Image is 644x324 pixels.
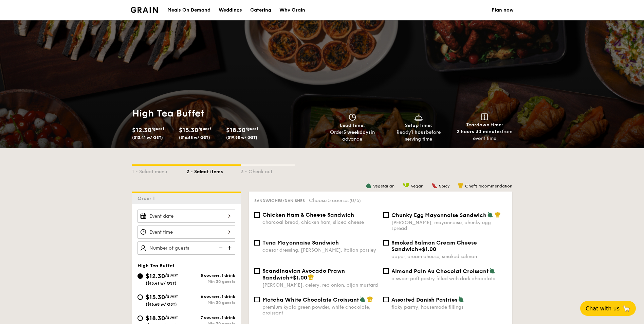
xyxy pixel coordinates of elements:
span: /guest [165,273,178,277]
span: Chunky Egg Mayonnaise Sandwich [391,212,486,218]
input: Assorted Danish Pastriesflaky pastry, housemade fillings [383,297,389,302]
span: Lead time: [340,123,365,128]
div: caper, cream cheese, smoked salmon [391,254,507,259]
input: Smoked Salmon Cream Cheese Sandwich+$1.00caper, cream cheese, smoked salmon [383,240,389,246]
span: ($13.41 w/ GST) [132,135,163,140]
div: 2 - Select items [186,166,241,175]
span: Vegetarian [373,184,394,188]
input: $18.30/guest($19.95 w/ GST)7 courses, 1 drinkMin 30 guests [137,316,143,321]
img: icon-chef-hat.a58ddaea.svg [308,274,314,280]
span: ($16.68 w/ GST) [179,135,210,140]
span: +$1.00 [418,246,436,252]
span: $18.30 [226,126,245,134]
span: ($13.41 w/ GST) [146,281,177,286]
span: 🦙 [622,305,630,312]
span: /guest [245,126,258,131]
button: Chat with us🦙 [580,301,636,316]
span: $12.30 [132,126,151,134]
span: Tuna Mayonnaise Sandwich [262,239,339,246]
div: 7 courses, 1 drink [186,315,235,320]
span: Almond Pain Au Chocolat Croissant [391,268,489,274]
div: premium kyoto green powder, white chocolate, croissant [262,304,378,316]
span: /guest [198,126,211,131]
span: Chicken Ham & Cheese Sandwich [262,212,354,218]
span: Choose 5 courses [309,198,361,203]
a: Logotype [131,7,158,13]
input: Event time [137,226,235,239]
input: Scandinavian Avocado Prawn Sandwich+$1.00[PERSON_NAME], celery, red onion, dijon mustard [254,268,260,274]
span: Chat with us [586,305,620,312]
div: [PERSON_NAME], mayonnaise, chunky egg spread [391,220,507,231]
img: Grain [131,7,158,13]
img: icon-teardown.65201eee.svg [481,113,488,120]
span: High Tea Buffet [137,263,174,269]
img: icon-vegetarian.fe4039eb.svg [458,296,464,302]
div: 1 - Select menu [132,166,186,175]
strong: 2 hours 30 minutes [457,129,502,134]
span: $12.30 [146,272,165,280]
span: Scandinavian Avocado Prawn Sandwich [262,268,345,281]
div: from event time [454,128,515,142]
div: [PERSON_NAME], celery, red onion, dijon mustard [262,282,378,288]
span: Chef's recommendation [465,184,512,188]
div: 5 courses, 1 drink [186,273,235,278]
div: caesar dressing, [PERSON_NAME], italian parsley [262,247,378,253]
input: Chicken Ham & Cheese Sandwichcharcoal bread, chicken ham, sliced cheese [254,212,260,218]
img: icon-vegetarian.fe4039eb.svg [360,296,366,302]
img: icon-vegetarian.fe4039eb.svg [366,182,372,188]
span: Spicy [439,184,449,188]
img: icon-dish.430c3a2e.svg [413,113,424,121]
span: $15.30 [146,293,165,301]
input: $12.30/guest($13.41 w/ GST)5 courses, 1 drinkMin 30 guests [137,273,143,279]
strong: 1 hour [411,129,426,135]
span: $18.30 [146,314,165,322]
input: Tuna Mayonnaise Sandwichcaesar dressing, [PERSON_NAME], italian parsley [254,240,260,246]
img: icon-clock.2db775ea.svg [347,113,357,121]
span: Assorted Danish Pastries [391,296,457,303]
img: icon-chef-hat.a58ddaea.svg [495,212,501,218]
span: Sandwiches/Danishes [254,198,305,203]
span: /guest [165,315,178,320]
span: Order 1 [137,196,158,201]
input: Matcha White Chocolate Croissantpremium kyoto green powder, white chocolate, croissant [254,297,260,302]
div: 6 courses, 1 drink [186,294,235,299]
div: Order in advance [322,129,383,143]
span: Matcha White Chocolate Croissant [262,296,359,303]
img: icon-spicy.37a8142b.svg [431,182,438,188]
span: Smoked Salmon Cream Cheese Sandwich [391,239,477,252]
div: Min 30 guests [186,279,235,284]
img: icon-add.58712e84.svg [225,241,235,254]
div: 3 - Check out [241,166,295,175]
span: (0/5) [349,198,361,203]
img: icon-vegan.f8ff3823.svg [403,182,409,188]
strong: 5 weekdays [343,129,371,135]
div: Min 30 guests [186,300,235,305]
span: Setup time: [405,123,432,128]
input: $15.30/guest($16.68 w/ GST)6 courses, 1 drinkMin 30 guests [137,294,143,300]
span: Vegan [411,184,423,188]
img: icon-chef-hat.a58ddaea.svg [458,182,464,188]
span: +$1.00 [289,274,307,281]
img: icon-reduce.1d2dbef1.svg [215,241,225,254]
span: Teardown time: [466,122,503,128]
img: icon-chef-hat.a58ddaea.svg [367,296,373,302]
img: icon-vegetarian.fe4039eb.svg [489,268,495,274]
span: $15.30 [179,126,198,134]
span: /guest [165,294,178,299]
img: icon-vegetarian.fe4039eb.svg [487,212,493,218]
h1: High Tea Buffet [132,107,319,120]
span: ($19.95 w/ GST) [226,135,257,140]
input: Event date [137,210,235,223]
span: ($16.68 w/ GST) [146,302,177,307]
input: Almond Pain Au Chocolat Croissanta sweet puff pastry filled with dark chocolate [383,268,389,274]
div: charcoal bread, chicken ham, sliced cheese [262,219,378,225]
div: a sweet puff pastry filled with dark chocolate [391,276,507,282]
div: Ready before serving time [388,129,449,143]
input: Number of guests [137,241,235,255]
span: /guest [151,126,164,131]
input: Chunky Egg Mayonnaise Sandwich[PERSON_NAME], mayonnaise, chunky egg spread [383,212,389,218]
div: flaky pastry, housemade fillings [391,304,507,310]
